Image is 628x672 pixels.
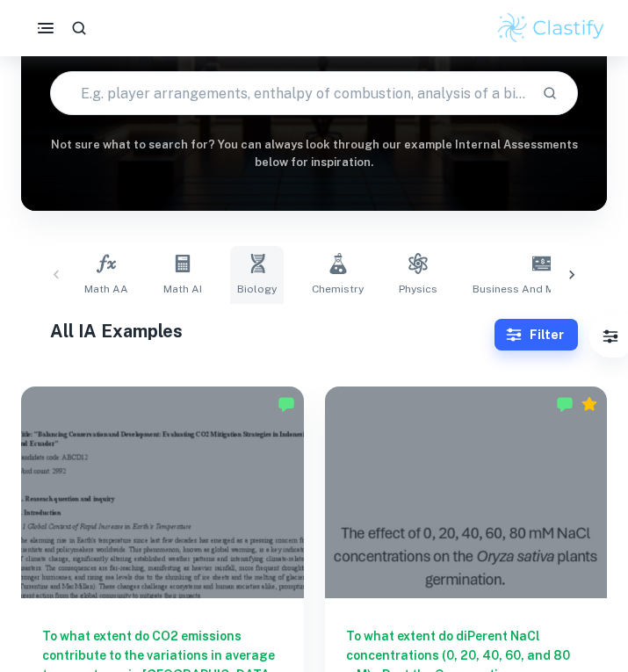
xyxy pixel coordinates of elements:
[84,281,128,297] span: Math AA
[556,395,574,413] img: Marked
[237,281,277,297] span: Biology
[495,11,607,46] img: Clastify logo
[51,69,527,118] input: E.g. player arrangements, enthalpy of combustion, analysis of a big city...
[473,281,612,297] span: Business and Management
[593,319,628,354] button: Filter
[50,318,494,344] h1: All IA Examples
[278,395,295,413] img: Marked
[581,395,598,413] div: Premium
[312,281,364,297] span: Chemistry
[399,281,437,297] span: Physics
[163,281,202,297] span: Math AI
[494,319,578,350] button: Filter
[21,136,607,172] h6: Not sure what to search for? You can always look through our example Internal Assessments below f...
[535,78,565,108] button: Search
